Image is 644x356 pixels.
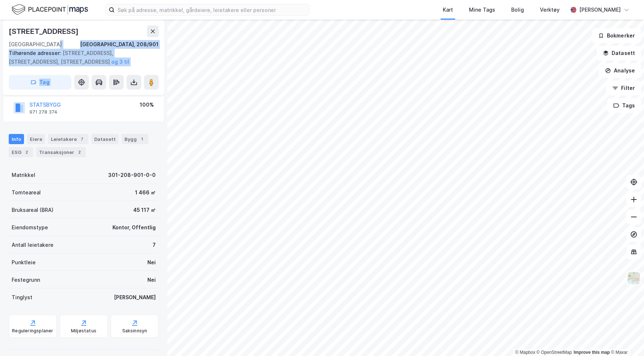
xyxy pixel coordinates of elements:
div: Leietakere [48,134,88,144]
div: Antall leietakere [12,241,53,249]
button: Tags [607,98,641,113]
div: Reguleringsplaner [12,328,53,334]
div: Saksinnsyn [122,328,147,334]
div: Tomteareal [12,188,41,197]
div: [STREET_ADDRESS] [9,25,80,37]
div: Tinglyst [12,293,32,302]
div: Kart [443,5,453,14]
a: Improve this map [574,350,610,355]
a: OpenStreetMap [537,350,572,355]
div: [PERSON_NAME] [579,5,621,14]
button: Analyse [599,63,641,78]
div: [PERSON_NAME] [114,293,156,302]
div: [STREET_ADDRESS], [STREET_ADDRESS], [STREET_ADDRESS] [9,49,153,66]
div: Mine Tags [469,5,495,14]
div: 7 [152,241,156,249]
span: Tilhørende adresser: [9,50,63,56]
div: Bolig [511,5,524,14]
div: [GEOGRAPHIC_DATA] [9,40,62,49]
button: Bokmerker [592,28,641,43]
div: Miljøstatus [71,328,96,334]
div: 301-208-901-0-0 [108,171,156,179]
div: Bygg [122,134,148,144]
div: 2 [76,149,83,156]
div: Datasett [91,134,119,144]
img: Z [627,271,641,285]
button: Datasett [597,46,641,60]
div: Transaksjoner [36,147,86,157]
div: Festegrunn [12,276,40,284]
div: Matrikkel [12,171,35,179]
div: Nei [147,258,156,267]
div: Info [9,134,24,144]
div: 100% [140,100,154,109]
a: Mapbox [515,350,535,355]
div: 1 [138,135,146,143]
div: ESG [9,147,33,157]
div: Kontor, Offentlig [112,223,156,232]
input: Søk på adresse, matrikkel, gårdeiere, leietakere eller personer [115,4,309,15]
div: Bruksareal (BRA) [12,206,53,214]
button: Tag [9,75,71,90]
div: 971 278 374 [29,109,57,115]
div: [GEOGRAPHIC_DATA], 208/901 [80,40,159,49]
img: logo.f888ab2527a4732fd821a326f86c7f29.svg [12,3,88,16]
div: Eiendomstype [12,223,48,232]
div: Verktøy [540,5,560,14]
div: 2 [23,149,30,156]
div: 1 466 ㎡ [135,188,156,197]
div: 45 117 ㎡ [133,206,156,214]
div: Nei [147,276,156,284]
div: Punktleie [12,258,36,267]
div: 7 [78,135,86,143]
div: Eiere [27,134,45,144]
button: Filter [606,81,641,95]
div: Kontrollprogram for chat [608,321,644,356]
iframe: Chat Widget [608,321,644,356]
